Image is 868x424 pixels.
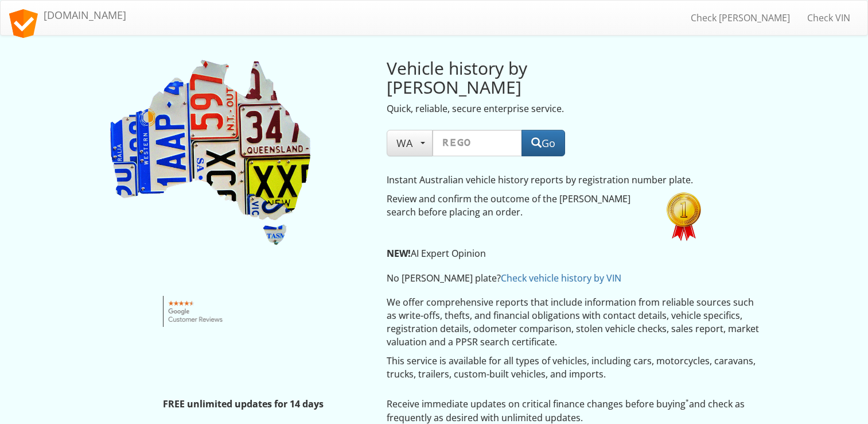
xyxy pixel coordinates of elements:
[667,192,701,241] img: 60xNx1st.png.pagespeed.ic.W35WbnTSpj.webp
[433,130,522,156] input: Rego
[1,1,135,29] a: [DOMAIN_NAME]
[387,398,761,424] p: Receive immediate updates on critical finance changes before buying and check as frequently as de...
[396,136,423,150] span: WA
[521,130,565,156] button: Go
[387,354,761,381] p: This service is available for all types of vehicles, including cars, motorcycles, caravans, truck...
[163,296,229,327] img: Google customer reviews
[387,247,411,260] strong: NEW!
[387,130,433,156] button: WA
[387,174,705,187] p: Instant Australian vehicle history reports by registration number plate.
[387,59,649,97] h2: Vehicle history by [PERSON_NAME]
[107,59,314,248] img: Rego Check
[9,9,38,38] img: logo.svg
[387,247,705,260] p: AI Expert Opinion
[799,3,859,32] a: Check VIN
[387,102,649,115] p: Quick, reliable, secure enterprise service.
[163,398,324,410] strong: FREE unlimited updates for 14 days
[387,192,649,219] p: Review and confirm the outcome of the [PERSON_NAME] search before placing an order.
[387,296,761,348] p: We offer comprehensive reports that include information from reliable sources such as write-offs,...
[501,272,621,284] a: Check vehicle history by VIN
[682,3,799,32] a: Check [PERSON_NAME]
[387,272,705,285] p: No [PERSON_NAME] plate?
